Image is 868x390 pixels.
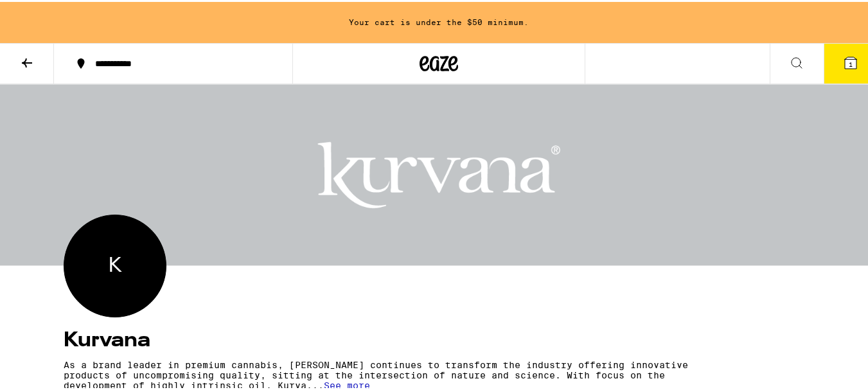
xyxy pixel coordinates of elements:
[64,328,814,349] h4: Kurvana
[324,378,370,389] span: See more
[109,250,122,278] span: Kurvana
[849,58,853,66] span: 1
[64,358,701,389] p: As a brand leader in premium cannabis, [PERSON_NAME] continues to transform the industry offering...
[8,9,93,19] span: Hi. Need any help?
